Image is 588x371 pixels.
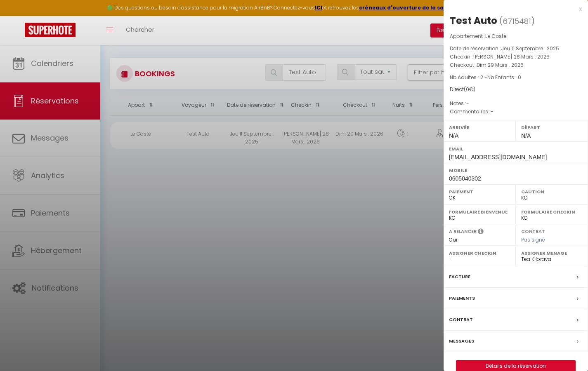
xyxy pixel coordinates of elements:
[521,132,531,139] span: N/A
[466,86,469,93] span: 0
[449,132,458,139] span: N/A
[450,99,582,108] p: Notes :
[478,228,484,237] i: Sélectionner OUI si vous souhaiter envoyer les séquences de messages post-checkout
[449,272,470,281] label: Facture
[503,16,531,26] span: 6715481
[450,32,582,40] p: Appartement :
[485,33,506,40] span: Le Coste
[521,188,583,196] label: Caution
[521,208,583,216] label: Formulaire Checkin
[450,74,521,81] span: Nb Adultes : 2 -
[477,61,524,68] span: Dim 29 Mars . 2026
[444,4,582,14] div: x
[449,208,510,216] label: Formulaire Bienvenue
[521,228,545,233] label: Contrat
[473,53,550,60] span: [PERSON_NAME] 28 Mars . 2026
[487,74,521,81] span: Nb Enfants : 0
[449,154,547,160] span: [EMAIL_ADDRESS][DOMAIN_NAME]
[450,86,582,94] div: Direct
[521,249,583,257] label: Assigner Menage
[449,123,510,131] label: Arrivée
[450,53,582,61] p: Checkin :
[449,188,510,196] label: Paiement
[7,3,31,28] button: Ouvrir le widget de chat LiveChat
[449,294,475,303] label: Paiements
[450,14,497,27] div: Test Auto
[464,86,475,93] span: ( €)
[449,166,583,174] label: Mobile
[521,236,545,243] span: Pas signé
[491,108,494,115] span: -
[499,15,535,27] span: ( )
[450,61,582,69] p: Checkout :
[450,45,582,53] p: Date de réservation :
[449,228,477,235] label: A relancer
[466,100,469,107] span: -
[449,249,510,257] label: Assigner Checkin
[449,175,481,182] span: 0605040302
[449,337,474,345] label: Messages
[501,45,559,52] span: Jeu 11 Septembre . 2025
[450,108,582,116] p: Commentaires :
[521,123,583,131] label: Départ
[449,315,473,324] label: Contrat
[449,145,583,153] label: Email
